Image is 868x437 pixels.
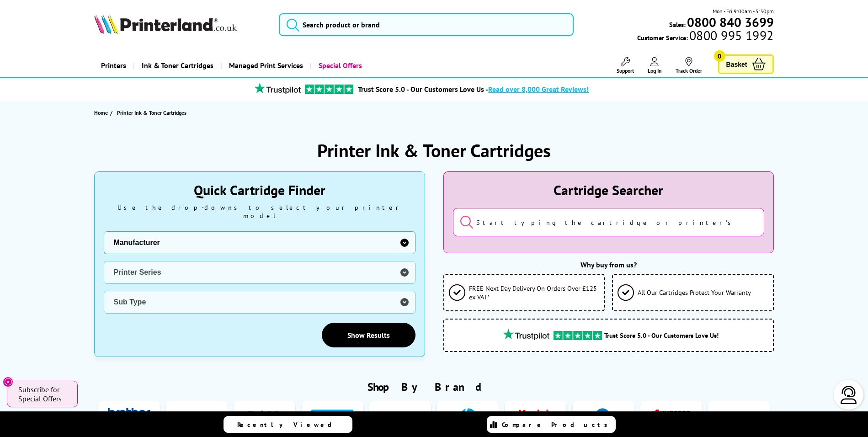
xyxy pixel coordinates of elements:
img: Printerland Logo [94,14,237,34]
button: Close [3,377,13,387]
h1: Printer Ink & Toner Cartridges [317,139,551,162]
img: Dymo [311,408,353,425]
a: Managed Print Services [220,54,310,77]
input: Search product or brand [279,13,574,36]
span: Printer Ink & Toner Cartridges [117,109,186,116]
span: 0 [714,50,725,62]
div: Use the drop-downs to select your printer model [104,203,415,220]
span: 0800 995 1992 [688,31,773,40]
img: Brother [108,408,150,425]
b: 0800 840 3699 [687,14,774,31]
span: FREE Next Day Delivery On Orders Over £125 ex VAT* [469,284,600,301]
img: trustpilot rating [499,329,554,340]
a: Home [94,108,110,117]
span: Ink & Toner Cartridges [142,54,213,77]
img: Kyocera [650,408,692,425]
span: Compare Products [502,421,612,429]
img: user-headset-light.svg [840,386,858,404]
img: Dell [244,408,286,425]
img: trustpilot rating [250,83,305,94]
span: Basket [726,58,747,70]
img: HP [447,408,489,425]
a: Printerland Logo [94,14,267,36]
img: trustpilot rating [554,331,602,340]
img: Epson [379,408,421,425]
img: Lexmark [718,408,760,425]
a: Basket 0 [718,54,774,74]
span: Mon - Fri 9:00am - 5:30pm [713,7,774,16]
a: Log In [648,57,662,74]
input: Start typing the cartridge or printer's name... [453,208,764,236]
span: Log In [648,67,662,74]
div: Quick Cartridge Finder [104,181,415,199]
span: Recently Viewed [237,421,341,429]
span: Sales: [669,20,686,29]
a: Special Offers [310,54,369,77]
a: Trust Score 5.0 - Our Customers Love Us -Read over 8,000 Great Reviews! [358,85,589,94]
span: Trust Score 5.0 - Our Customers Love Us! [604,331,719,340]
a: Recently Viewed [224,416,352,433]
a: 0800 840 3699 [686,18,774,27]
a: Show Results [322,323,415,347]
img: Canon [176,408,218,425]
span: Support [617,67,634,74]
img: trustpilot rating [305,85,353,94]
a: Compare Products [487,416,616,433]
span: Subscribe for Special Offers [18,385,69,403]
div: Why buy from us? [443,260,774,269]
span: Read over 8,000 Great Reviews! [488,85,589,94]
a: Printers [94,54,133,77]
img: Kodak [515,408,557,425]
div: Cartridge Searcher [453,181,764,199]
h2: Shop By Brand [94,380,773,394]
img: Konica Minolta [582,408,624,425]
a: Ink & Toner Cartridges [133,54,220,77]
a: Track Order [676,57,702,74]
span: Customer Service: [637,31,773,42]
span: All Our Cartridges Protect Your Warranty [638,288,751,297]
a: Support [617,57,634,74]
